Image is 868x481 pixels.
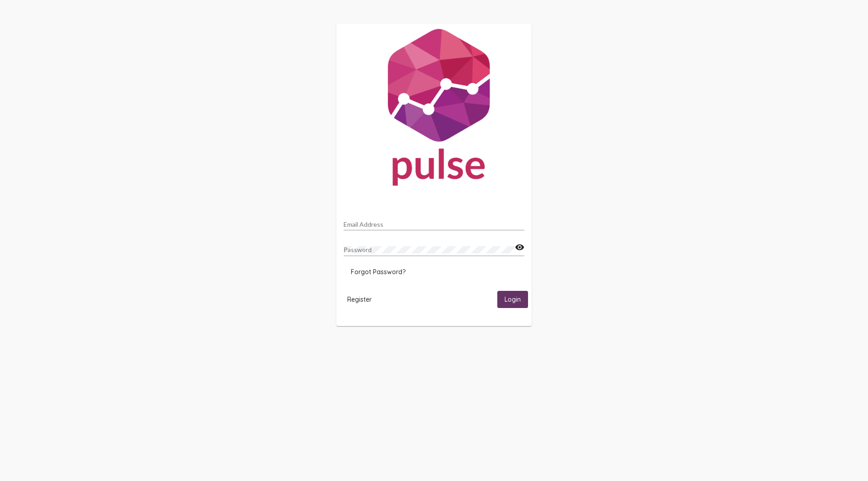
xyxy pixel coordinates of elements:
button: Login [497,291,528,308]
mat-icon: visibility [515,242,524,253]
img: Pulse For Good Logo [336,24,532,195]
button: Forgot Password? [344,264,413,280]
button: Register [340,291,379,308]
span: Forgot Password? [351,268,406,276]
span: Register [347,295,372,304]
span: Login [505,296,521,304]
